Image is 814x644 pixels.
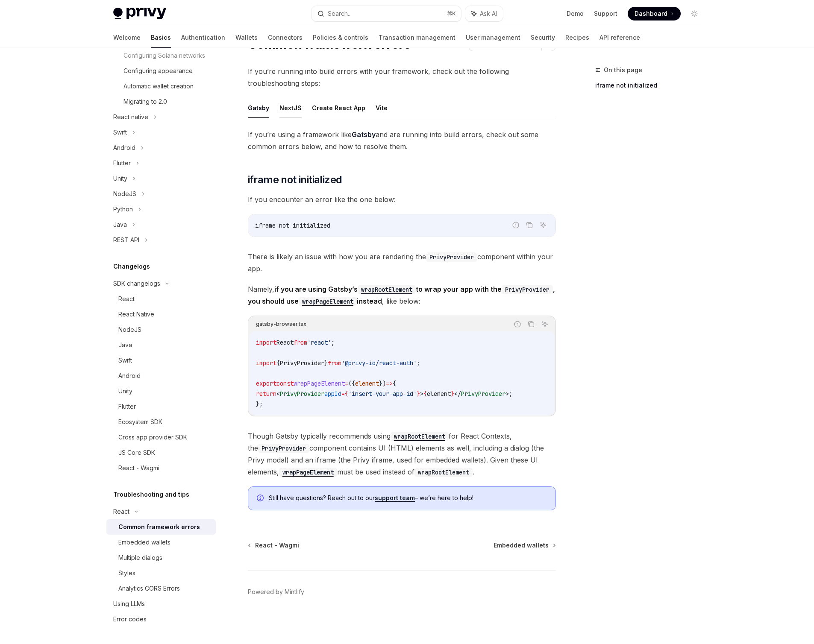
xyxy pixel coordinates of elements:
a: Cross app provider SDK [106,430,216,445]
a: Configuring appearance [106,63,216,79]
a: Multiple dialogs [106,550,216,565]
span: element [355,380,379,387]
div: Analytics CORS Errors [118,583,180,594]
code: wrapPageElement [279,468,337,477]
div: SDK changelogs [113,278,160,289]
span: appId [324,390,341,398]
a: Android [106,368,216,383]
code: wrapRootElement [391,432,449,441]
span: ; [331,339,335,346]
div: Android [118,371,141,381]
img: light logo [113,8,166,20]
a: wrapPageElement [279,468,337,476]
button: Copy the contents from the code block [524,220,535,231]
span: 'insert-your-app-id' [348,390,417,398]
div: React Native [118,309,154,319]
span: </ [454,390,461,398]
a: Styles [106,565,216,581]
div: Automatic wallet creation [123,81,194,91]
span: const [276,380,294,387]
span: 'react' [307,339,331,346]
h5: Changelogs [113,261,150,272]
a: Authentication [181,27,225,48]
div: Styles [118,568,135,578]
span: } [324,359,328,367]
div: React - Wagmi [118,463,159,473]
strong: if you are using Gatsby’s to wrap your app with the , you should use instead [248,285,555,305]
a: Embedded wallets [494,541,555,550]
a: Wallets [235,27,258,48]
a: Gatsby [352,130,376,139]
div: Python [113,204,133,214]
button: Ask AI [538,220,549,231]
span: React [276,339,294,346]
a: Connectors [268,27,303,48]
span: '@privy-io/react-auth' [341,359,417,367]
span: If you encounter an error like the one below: [248,193,556,205]
span: If you’re running into build errors with your framework, check out the following troubleshooting ... [248,65,556,89]
span: > [505,390,509,398]
div: Cross app provider SDK [118,432,187,442]
a: wrapRootElement [391,432,449,440]
div: Unity [113,173,127,184]
span: wrapPageElement [294,380,345,387]
span: from [294,339,307,346]
span: < [276,390,280,398]
a: User management [466,27,520,48]
a: JS Core SDK [106,445,216,460]
a: Ecosystem SDK [106,414,216,430]
div: Java [113,220,127,230]
div: JS Core SDK [118,448,155,458]
h5: Troubleshooting and tips [113,489,189,500]
div: Migrating to 2.0 [123,97,167,107]
button: Copy the contents from the code block [526,319,537,330]
span: On this page [604,65,642,75]
a: API reference [599,27,640,48]
a: support team [375,494,415,502]
span: React - Wagmi [255,541,299,550]
button: Search...⌘K [311,6,461,21]
span: Embedded wallets [494,541,549,550]
span: PrivyProvider [280,359,324,367]
a: wrapPageElement [299,297,357,305]
a: React - Wagmi [106,460,216,476]
div: Flutter [118,401,136,412]
span: iframe not initialized [248,173,342,187]
a: React - Wagmi [249,541,299,550]
span: export [256,380,276,387]
div: React [118,294,135,304]
a: Security [531,27,555,48]
div: Embedded wallets [118,537,170,547]
span: }; [256,400,263,408]
button: Vite [376,98,388,118]
a: iframe not initialized [595,79,708,92]
a: Demo [567,9,584,18]
a: Support [594,9,617,18]
a: Error codes [106,612,216,627]
code: PrivyProvider [258,444,309,453]
span: } [417,390,420,398]
a: Dashboard [628,7,681,20]
button: Ask AI [539,319,550,330]
a: Common framework errors [106,519,216,535]
span: PrivyProvider [280,390,324,398]
span: PrivyProvider [461,390,505,398]
div: Multiple dialogs [118,553,162,563]
code: wrapPageElement [299,297,357,306]
div: Ecosystem SDK [118,417,162,427]
a: Analytics CORS Errors [106,581,216,596]
span: { [393,380,396,387]
svg: Info [257,495,265,503]
a: Migrating to 2.0 [106,94,216,109]
span: ⌘ K [447,10,456,17]
div: Unity [118,386,132,396]
span: ({ [348,380,355,387]
code: PrivyProvider [502,285,553,294]
span: => [386,380,393,387]
span: } [451,390,454,398]
button: NextJS [279,98,302,118]
span: ; [509,390,512,398]
a: Powered by Mintlify [248,588,304,596]
span: = [341,390,345,398]
button: Report incorrect code [510,220,521,231]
